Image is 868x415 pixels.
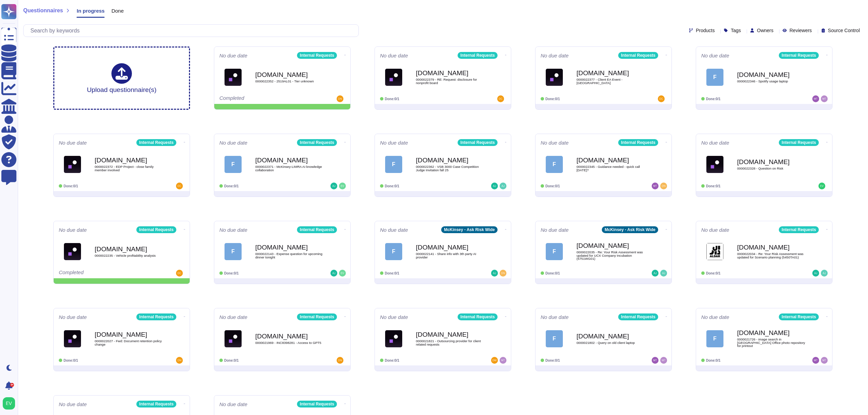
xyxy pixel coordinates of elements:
div: 9+ [10,383,14,387]
img: user [660,183,667,189]
img: user [176,270,183,277]
div: Internal Requests [458,313,498,320]
span: No due date [701,53,729,58]
span: No due date [219,314,247,320]
span: Done: 0/1 [706,359,720,362]
img: user [660,357,667,364]
img: user [821,95,828,102]
div: F [546,243,563,260]
span: 0000021821 - Outsourcing provider for client related requests [416,339,484,346]
span: Done: 0/1 [706,184,720,188]
b: [DOMAIN_NAME] [95,157,163,163]
span: Done: 0/1 [545,97,560,101]
div: Internal Requests [297,139,337,146]
div: F [546,156,563,173]
span: 0000022143 - Expense question for upcoming dinner tonight [255,252,324,259]
span: Owners [757,28,773,33]
span: No due date [541,314,569,320]
img: Logo [546,69,563,86]
span: Done: 0/1 [545,359,560,362]
b: [DOMAIN_NAME] [577,333,645,339]
span: Done [111,8,124,13]
img: user [176,357,183,364]
img: Logo [385,330,402,347]
b: [DOMAIN_NAME] [416,331,484,338]
span: 0000022379 - RE: Request: disclosure for nonprofit board [416,78,484,84]
button: user [1,396,20,411]
img: user [821,270,828,277]
span: 0000022328 - Question on Risk [737,167,805,170]
div: F [225,156,242,173]
span: No due date [541,227,569,232]
b: [DOMAIN_NAME] [255,333,324,339]
div: Internal Requests [297,401,337,407]
img: user [330,270,337,277]
span: 0000022027 - Fwd: Document retention policy change [95,339,163,346]
span: No due date [219,227,247,232]
div: F [385,156,402,173]
img: user [491,270,498,277]
span: 0000022346 - Spotify usage laptop [737,80,805,83]
div: Internal Requests [297,52,337,59]
div: F [546,330,563,347]
b: [DOMAIN_NAME] [255,157,324,163]
span: No due date [59,402,87,407]
span: No due date [380,227,408,232]
div: Internal Requests [618,52,658,59]
img: user [812,270,819,277]
b: [DOMAIN_NAME] [577,70,645,76]
b: [DOMAIN_NAME] [577,242,645,249]
img: user [660,270,667,277]
span: Done: 0/1 [706,97,720,101]
div: Internal Requests [618,139,658,146]
img: Logo [706,156,723,173]
div: Internal Requests [458,52,498,59]
span: Reviewers [789,28,812,33]
div: Upload questionnaire(s) [87,63,157,93]
div: Internal Requests [618,313,658,320]
span: Done: 0/1 [224,271,239,275]
div: Internal Requests [136,313,176,320]
img: Logo [64,330,81,347]
span: 0000022034 - Re: Your Risk Assessment was updated for Scenario planning (5450TA01) [737,252,805,259]
div: Internal Requests [779,313,819,320]
span: Done: 0/1 [224,184,239,188]
span: No due date [541,140,569,145]
img: user [821,357,828,364]
img: user [491,357,498,364]
img: Logo [64,243,81,260]
span: No due date [59,314,87,320]
b: [DOMAIN_NAME] [737,159,805,165]
div: Internal Requests [779,139,819,146]
span: No due date [219,402,247,407]
span: Products [696,28,715,33]
span: Done: 0/1 [545,184,560,188]
div: Internal Requests [136,226,176,233]
span: No due date [380,53,408,58]
span: Tags [731,28,741,33]
span: Done: 0/1 [224,359,239,362]
img: user [652,270,659,277]
div: McKinsey - Ask Risk Wide [602,226,658,233]
span: Questionnaires [23,8,63,13]
span: 0000022372 - EDP Project - close family member involved [95,165,163,172]
span: Done: 0/1 [385,97,399,101]
span: 0000022371 - McKinsey-LIMRA AI knowledge collaboration [255,165,324,172]
img: user [491,183,498,189]
span: 0000021969 - INC8398281 - Access to GPT5 [255,341,324,345]
img: Logo [225,330,242,347]
input: Search by keywords [27,25,358,37]
div: Internal Requests [779,226,819,233]
span: 0000022377 - Client EA Event - [GEOGRAPHIC_DATA] [577,78,645,84]
div: Internal Requests [297,226,337,233]
span: No due date [219,53,247,58]
span: No due date [59,140,87,145]
span: No due date [701,140,729,145]
div: F [706,69,723,86]
b: [DOMAIN_NAME] [255,71,324,78]
span: Done: 0/1 [545,271,560,275]
span: No due date [219,140,247,145]
img: user [337,357,343,364]
b: [DOMAIN_NAME] [255,244,324,251]
img: Logo [385,69,402,86]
